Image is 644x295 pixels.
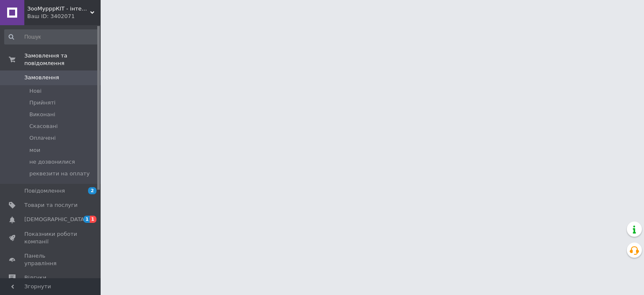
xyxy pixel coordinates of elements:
[29,99,55,107] span: Прийняті
[29,146,40,154] span: мои
[29,111,55,118] span: Виконані
[24,52,101,67] span: Замовлення та повідомлення
[27,13,101,20] div: Ваш ID: 3402071
[29,158,75,166] span: не дозвонилися
[29,87,42,95] span: Нові
[90,216,96,223] span: 1
[24,274,46,282] span: Відгуки
[24,187,65,195] span: Повідомлення
[24,216,86,223] span: [DEMOGRAPHIC_DATA]
[24,201,78,209] span: Товари та послуги
[88,187,96,194] span: 2
[4,29,99,44] input: Пошук
[27,5,90,13] span: ЗооМурррКІТ - інтернет зоомагазин
[24,74,59,81] span: Замовлення
[24,252,78,267] span: Панель управління
[29,170,90,178] span: реквезити на оплату
[83,216,90,223] span: 1
[29,123,58,130] span: Скасовані
[29,134,56,142] span: Оплачені
[24,230,78,245] span: Показники роботи компанії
